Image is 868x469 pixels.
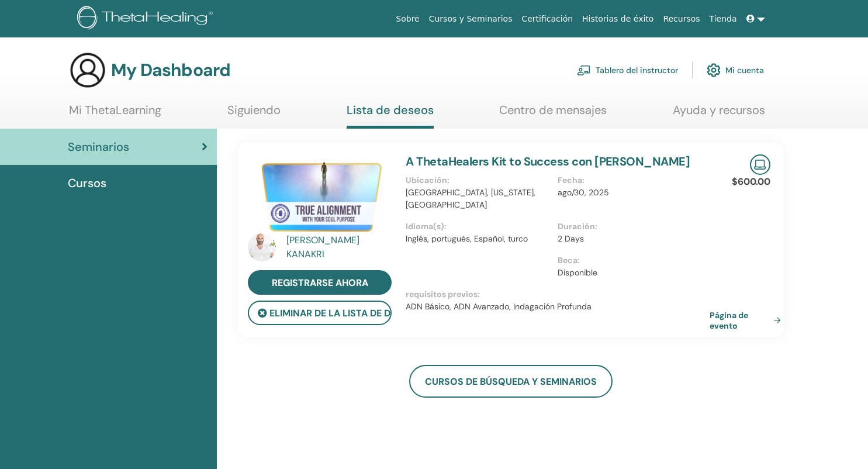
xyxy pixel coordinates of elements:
img: logo.png [77,6,217,32]
a: registrarse ahora [248,270,392,295]
p: requisitos previos : [406,288,710,301]
a: Mi ThetaLearning [69,103,161,126]
a: Página de evento [710,310,786,331]
p: Ubicación : [406,174,551,187]
p: Beca : [558,254,703,267]
p: Fecha : [558,174,703,187]
a: Mi cuenta [707,57,764,83]
p: [GEOGRAPHIC_DATA], [US_STATE], [GEOGRAPHIC_DATA] [406,187,551,211]
a: [PERSON_NAME] KANAKRI [286,233,395,261]
a: Cursos de búsqueda y seminarios [409,365,613,398]
a: Centro de mensajes [499,103,607,126]
h3: My Dashboard [111,60,230,81]
span: registrarse ahora [272,277,368,289]
p: $600.00 [732,175,770,189]
span: Cursos [68,174,106,192]
a: Tablero del instructor [577,57,678,83]
a: Recursos [658,8,704,30]
a: Lista de deseos [347,103,434,129]
a: Siguiendo [227,103,281,126]
a: Certificación [517,8,577,30]
img: Live Online Seminar [750,154,770,175]
p: Idioma(s) : [406,220,551,233]
img: generic-user-icon.jpg [69,51,106,89]
a: Ayuda y recursos [673,103,765,126]
img: cog.svg [707,60,721,80]
img: default.jpg [248,233,276,261]
span: Seminarios [68,138,129,156]
p: ago/30, 2025 [558,187,703,199]
img: A ThetaHealers Kit to Success [248,154,392,237]
p: Disponible [558,267,703,279]
a: Sobre [391,8,424,30]
p: ADN Básico, ADN Avanzado, Indagación Profunda [406,301,710,313]
p: 2 Days [558,233,703,245]
p: Inglés, portugués, Español, turco [406,233,551,245]
button: Eliminar de la lista de deseos [248,301,392,325]
a: A ThetaHealers Kit to Success con [PERSON_NAME] [406,154,690,169]
img: chalkboard-teacher.svg [577,65,591,75]
a: Cursos y Seminarios [424,8,517,30]
p: Duración : [558,220,703,233]
a: Historias de éxito [577,8,658,30]
a: Tienda [705,8,742,30]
